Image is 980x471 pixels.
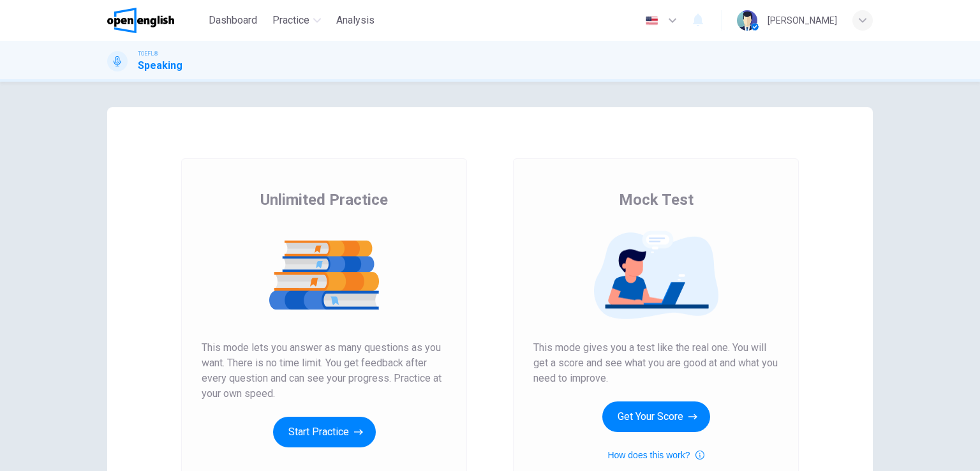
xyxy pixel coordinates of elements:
button: Get Your Score [602,401,710,432]
button: Dashboard [204,9,262,32]
span: Mock Test [619,190,694,210]
img: OpenEnglish logo [107,8,174,33]
span: Analysis [336,13,375,28]
span: Practice [272,13,309,28]
span: This mode lets you answer as many questions as you want. There is no time limit. You get feedback... [202,340,447,401]
button: Start Practice [273,417,376,447]
div: [PERSON_NAME] [768,13,837,28]
button: Practice [267,9,326,32]
span: This mode gives you a test like the real one. You will get a score and see what you are good at a... [533,340,778,386]
span: Dashboard [209,13,257,28]
img: Profile picture [737,10,757,31]
button: How does this work? [607,447,704,463]
button: Analysis [331,9,380,32]
span: Unlimited Practice [260,190,388,210]
a: OpenEnglish logo [107,8,204,33]
img: en [644,16,660,26]
span: TOEFL® [138,49,158,58]
h1: Speaking [138,58,182,73]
